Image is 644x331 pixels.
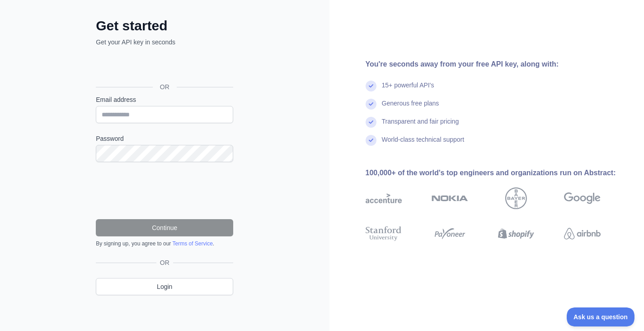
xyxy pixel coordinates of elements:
[366,225,402,243] img: stanford university
[505,187,527,209] img: bayer
[366,59,630,70] div: You're seconds away from your free API key, along with:
[91,57,236,77] iframe: Sign in with Google Button
[96,134,233,143] label: Password
[432,225,468,243] img: payoneer
[366,187,402,209] img: accenture
[156,258,173,267] span: OR
[564,225,601,243] img: airbnb
[96,38,233,47] p: Get your API key in seconds
[382,135,465,153] div: World-class technical support
[498,225,535,243] img: shopify
[382,117,459,135] div: Transparent and fair pricing
[96,219,233,236] button: Continue
[564,187,601,209] img: google
[366,99,376,110] img: check mark
[432,187,468,209] img: nokia
[382,81,434,99] div: 15+ powerful API's
[96,278,233,295] a: Login
[366,135,376,146] img: check mark
[96,173,233,208] iframe: reCAPTCHA
[172,240,212,247] a: Terms of Service
[366,117,376,128] img: check mark
[96,240,233,247] div: By signing up, you agree to our .
[382,99,439,117] div: Generous free plans
[96,18,233,34] h2: Get started
[96,95,233,104] label: Email address
[366,168,630,178] div: 100,000+ of the world's top engineers and organizations run on Abstract:
[567,307,635,326] iframe: Toggle Customer Support
[153,82,177,91] span: OR
[366,81,376,91] img: check mark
